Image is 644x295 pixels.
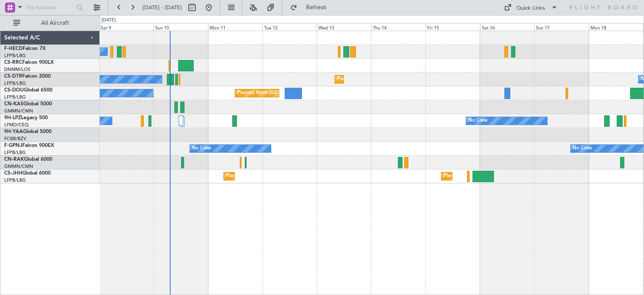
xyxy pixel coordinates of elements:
span: CS-JHH [4,171,22,176]
a: CN-RAKGlobal 6000 [4,157,52,162]
div: No Crew [192,142,211,155]
span: [DATE] - [DATE] [143,4,182,11]
button: Refresh [286,1,337,14]
a: FCBB/BZV [4,136,26,142]
a: DNMM/LOS [4,66,30,73]
span: CS-RRC [4,60,22,65]
a: LFPB/LBG [4,80,26,86]
a: CN-KASGlobal 5000 [4,102,52,107]
div: Planned Maint [GEOGRAPHIC_DATA] ([GEOGRAPHIC_DATA]) [237,87,369,99]
div: Planned Maint [GEOGRAPHIC_DATA] ([GEOGRAPHIC_DATA]) [226,170,358,183]
a: F-HECDFalcon 7X [4,46,46,51]
span: F-HECD [4,46,23,51]
a: CS-DTRFalcon 2000 [4,74,51,79]
div: Quick Links [517,4,545,13]
a: GMMN/CMN [4,163,33,170]
button: All Aircraft [9,16,91,30]
div: Thu 14 [371,23,426,31]
a: LFMD/CEQ [4,122,29,128]
div: Mon 18 [589,23,643,31]
span: All Aircraft [22,20,88,26]
div: Wed 13 [317,23,371,31]
span: CS-DTR [4,74,22,79]
div: Sun 17 [534,23,589,31]
div: [DATE] [101,17,116,24]
input: Trip Number [26,1,74,14]
div: Sat 16 [480,23,535,31]
span: 9H-LPZ [4,115,21,120]
div: Fri 15 [426,23,480,31]
a: LFPB/LBG [4,52,26,59]
a: F-GPNJFalcon 900EX [4,143,54,148]
span: Refresh [299,5,334,10]
div: No Crew [573,142,592,155]
button: Quick Links [500,1,562,14]
a: CS-JHHGlobal 6000 [4,171,51,176]
a: LFPB/LBG [4,177,26,183]
div: Mon 11 [208,23,262,31]
a: CS-RRCFalcon 900LX [4,60,54,65]
a: CS-DOUGlobal 6500 [4,88,52,93]
a: GMMN/CMN [4,108,33,114]
span: CN-KAS [4,102,23,107]
span: 9H-YAA [4,129,23,134]
span: F-GPNJ [4,143,22,148]
a: 9H-YAAGlobal 5000 [4,129,52,134]
span: CS-DOU [4,88,24,93]
div: Planned Maint Sofia [337,73,380,86]
span: CN-RAK [4,157,24,162]
div: Sat 9 [99,23,153,31]
div: Tue 12 [262,23,317,31]
a: 9H-LPZLegacy 500 [4,115,48,120]
a: LFPB/LBG [4,94,26,100]
a: LFPB/LBG [4,149,26,156]
div: Sun 10 [153,23,208,31]
div: No Crew [468,115,488,127]
div: Planned Maint [GEOGRAPHIC_DATA] ([GEOGRAPHIC_DATA]) [444,170,576,183]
